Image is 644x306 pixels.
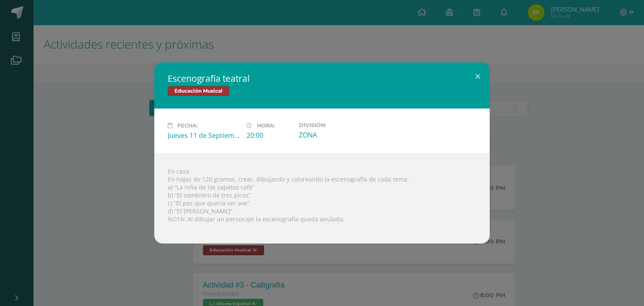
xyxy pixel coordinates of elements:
[154,153,490,244] div: En casa En hojas de 120 gramos, crear, dibujando y coloreando la escenografía de cada tema: a) “L...
[168,131,240,140] div: Jueves 11 de Septiembre
[247,131,292,140] div: 20:00
[466,62,490,91] button: Close (Esc)
[168,86,229,96] span: Educación Musical
[177,122,198,129] span: Fecha:
[257,122,275,129] span: Hora:
[299,130,371,140] div: ZONA
[299,122,371,128] label: División:
[168,73,476,84] h2: Escenografía teatral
